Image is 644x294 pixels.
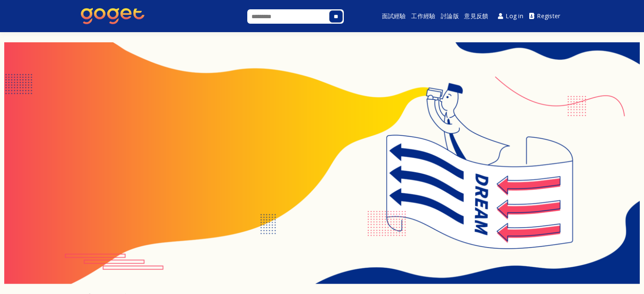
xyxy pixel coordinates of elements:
[526,7,564,26] a: Register
[81,8,144,24] img: GoGet
[463,3,490,30] a: 意見反饋
[381,3,407,30] a: 面試經驗
[410,3,437,30] a: 工作經驗
[366,3,563,30] nav: Main menu
[439,3,460,30] a: 討論版
[495,7,526,26] a: Log in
